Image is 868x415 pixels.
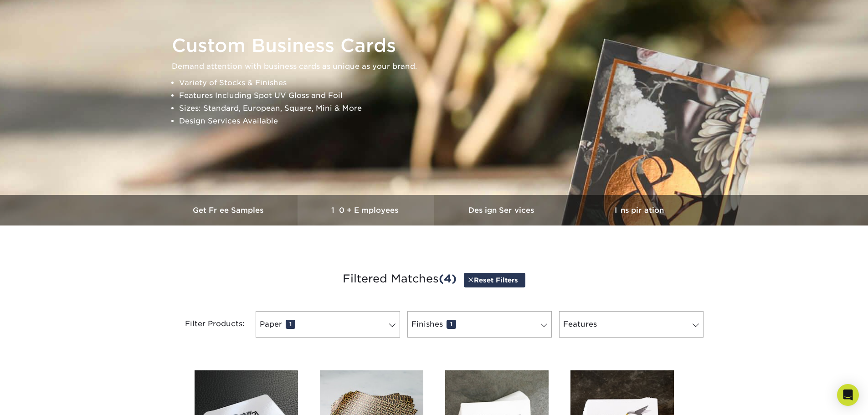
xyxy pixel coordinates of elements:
[464,273,525,287] a: Reset Filters
[161,311,252,338] div: Filter Products:
[571,206,708,215] h3: Inspiration
[298,206,434,215] h3: 10+ Employees
[447,320,456,329] span: 1
[161,195,298,225] a: Get Free Samples
[434,195,571,225] a: Design Services
[172,60,705,73] p: Demand attention with business cards as unique as your brand.
[161,206,298,215] h3: Get Free Samples
[434,206,571,215] h3: Design Services
[571,195,708,225] a: Inspiration
[559,311,704,338] a: Features
[439,272,457,285] span: (4)
[286,320,295,329] span: 1
[172,35,705,56] h1: Custom Business Cards
[179,77,705,89] li: Variety of Stocks & Finishes
[407,311,552,338] a: Finishes1
[179,102,705,115] li: Sizes: Standard, European, Square, Mini & More
[256,311,400,338] a: Paper1
[179,89,705,102] li: Features Including Spot UV Gloss and Foil
[179,115,705,128] li: Design Services Available
[837,384,859,406] div: Open Intercom Messenger
[298,195,434,225] a: 10+ Employees
[168,258,701,300] h3: Filtered Matches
